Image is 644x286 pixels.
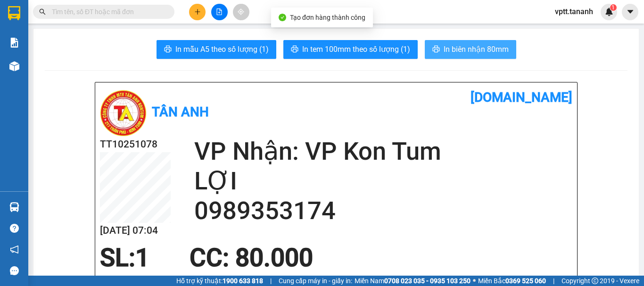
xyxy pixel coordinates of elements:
[355,276,471,286] span: Miền Nam
[8,6,20,20] img: logo-vxr
[176,276,263,286] span: Hỗ trợ kỹ thuật:
[189,4,206,20] button: plus
[592,278,598,284] span: copyright
[194,8,201,15] span: plus
[444,43,509,55] span: In biên nhận 80mm
[194,137,572,166] h2: VP Nhận: VP Kon Tum
[164,45,172,54] span: printer
[505,277,546,285] strong: 0369 525 060
[9,61,19,71] img: warehouse-icon
[547,6,601,17] span: vptt.tananh
[9,202,19,212] img: warehouse-icon
[10,224,19,233] span: question-circle
[238,8,244,15] span: aim
[384,277,471,285] strong: 0708 023 035 - 0935 103 250
[279,276,352,286] span: Cung cấp máy in - giấy in:
[283,40,418,59] button: printerIn tem 100mm theo số lượng (1)
[270,276,272,286] span: |
[9,38,19,48] img: solution-icon
[175,43,269,55] span: In mẫu A5 theo số lượng (1)
[279,14,286,21] span: check-circle
[233,4,249,20] button: aim
[302,43,410,55] span: In tem 100mm theo số lượng (1)
[100,90,147,137] img: logo.jpg
[10,245,19,254] span: notification
[194,166,572,196] h2: LỢI
[626,8,635,16] span: caret-down
[135,243,149,272] span: 1
[473,279,476,283] span: ⚪️
[100,243,135,272] span: SL:
[432,45,440,54] span: printer
[100,223,171,238] h2: [DATE] 07:04
[216,8,223,15] span: file-add
[622,4,638,20] button: caret-down
[605,8,613,16] img: icon-new-feature
[184,244,319,272] div: CC : 80.000
[157,40,276,59] button: printerIn mẫu A5 theo số lượng (1)
[553,276,554,286] span: |
[52,7,163,17] input: Tìm tên, số ĐT hoặc mã đơn
[100,137,171,152] h2: TT10251078
[610,4,617,11] sup: 1
[10,266,19,275] span: message
[152,104,209,120] b: Tân Anh
[223,277,263,285] strong: 1900 633 818
[290,14,365,21] span: Tạo đơn hàng thành công
[194,196,572,226] h2: 0989353174
[478,276,546,286] span: Miền Bắc
[611,4,615,11] span: 1
[39,8,46,15] span: search
[291,45,298,54] span: printer
[471,90,572,105] b: [DOMAIN_NAME]
[425,40,516,59] button: printerIn biên nhận 80mm
[211,4,228,20] button: file-add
